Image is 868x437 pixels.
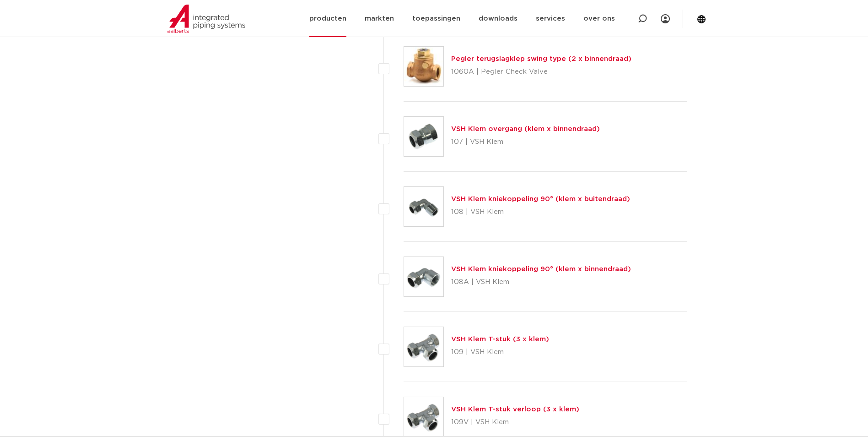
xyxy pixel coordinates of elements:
p: 107 | VSH Klem [451,135,600,149]
a: VSH Klem overgang (klem x binnendraad) [451,126,600,132]
a: VSH Klem T-stuk verloop (3 x klem) [451,406,579,413]
img: Thumbnail for VSH Klem T-stuk (3 x klem) [404,327,443,366]
img: Thumbnail for VSH Klem overgang (klem x binnendraad) [404,117,443,156]
img: Thumbnail for Pegler terugslagklep swing type (2 x binnendraad) [404,47,443,86]
a: Pegler terugslagklep swing type (2 x binnendraad) [451,55,631,62]
a: VSH Klem kniekoppeling 90° (klem x binnendraad) [451,266,631,273]
p: 108A | VSH Klem [451,275,631,290]
p: 109 | VSH Klem [451,345,549,360]
img: Thumbnail for VSH Klem kniekoppeling 90° (klem x binnendraad) [404,257,443,296]
img: Thumbnail for VSH Klem T-stuk verloop (3 x klem) [404,397,443,437]
a: VSH Klem kniekoppeling 90° (klem x buitendraad) [451,196,630,202]
img: Thumbnail for VSH Klem kniekoppeling 90° (klem x buitendraad) [404,187,443,226]
p: 1060A | Pegler Check Valve [451,65,631,79]
p: 109V | VSH Klem [451,415,579,430]
p: 108 | VSH Klem [451,205,630,219]
a: VSH Klem T-stuk (3 x klem) [451,336,549,343]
